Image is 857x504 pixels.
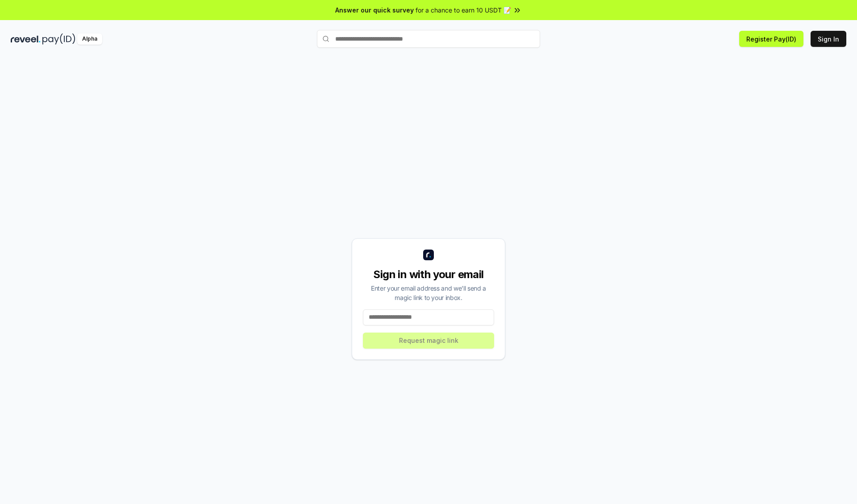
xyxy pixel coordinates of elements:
span: for a chance to earn 10 USDT 📝 [416,5,511,15]
div: Sign in with your email [363,267,494,282]
img: reveel_dark [11,33,41,45]
img: logo_small [423,250,434,260]
img: pay_id [42,33,75,45]
div: Enter your email address and we’ll send a magic link to your inbox. [363,283,494,302]
button: Sign In [811,31,846,47]
div: Alpha [77,33,102,45]
span: Answer our quick survey [335,5,414,15]
button: Register Pay(ID) [739,31,803,47]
